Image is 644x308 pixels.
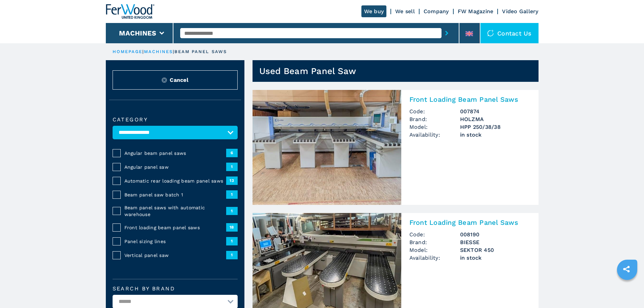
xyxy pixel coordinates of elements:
h2: Front Loading Beam Panel Saws [409,95,530,103]
span: Model: [409,123,460,131]
span: 1 [226,237,238,245]
span: Brand: [409,238,460,246]
span: 13 [226,176,238,185]
span: 1 [226,190,238,198]
a: Front Loading Beam Panel Saws HOLZMA HPP 250/38/38Front Loading Beam Panel SawsCode:007874Brand:H... [253,90,539,205]
label: Search by brand [113,286,238,291]
a: HOMEPAGE [113,49,143,54]
h3: SEKTOR 450 [460,246,530,254]
span: | [142,49,144,54]
a: machines [144,49,173,54]
div: Contact us [480,23,539,43]
h3: BIESSE [460,238,530,246]
span: 6 [226,149,238,157]
span: Automatic rear loading beam panel saws [124,177,226,184]
h2: Front Loading Beam Panel Saws [409,218,530,227]
span: in stock [460,131,530,139]
a: Video Gallery [502,8,538,15]
span: Model: [409,246,460,254]
span: Availability: [409,254,460,262]
span: 1 [226,207,238,215]
img: Reset [162,77,167,83]
button: ResetCancel [113,70,238,90]
span: 18 [226,223,238,231]
span: Angular panel saw [124,164,226,170]
h3: HOLZMA [460,115,530,123]
button: Machines [119,29,156,37]
span: Vertical panel saw [124,252,226,259]
a: We buy [361,5,387,17]
span: Code: [409,108,460,115]
span: Availability: [409,131,460,139]
a: sharethis [618,261,635,278]
span: Panel sizing lines [124,238,226,245]
span: Code: [409,231,460,238]
span: Brand: [409,115,460,123]
button: submit-button [442,25,452,41]
a: We sell [395,8,415,15]
span: in stock [460,254,530,262]
h3: 007874 [460,108,530,115]
span: | [173,49,174,54]
img: Contact us [487,30,494,37]
span: 1 [226,251,238,259]
span: Beam panel saw batch 1 [124,191,226,198]
label: Category [113,117,238,122]
span: 1 [226,163,238,171]
h3: 008190 [460,231,530,238]
span: Cancel [170,76,188,84]
h3: HPP 250/38/38 [460,123,530,131]
span: Front loading beam panel saws [124,224,226,231]
span: Angular beam panel saws [124,150,226,157]
a: FW Magazine [458,8,494,15]
h1: Used Beam Panel Saw [259,66,356,76]
a: Company [424,8,449,15]
span: Beam panel saws with automatic warehouse [124,204,226,218]
iframe: Chat [615,278,639,303]
img: Front Loading Beam Panel Saws HOLZMA HPP 250/38/38 [253,90,401,205]
p: beam panel saws [174,49,227,55]
img: Ferwood [106,4,154,19]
